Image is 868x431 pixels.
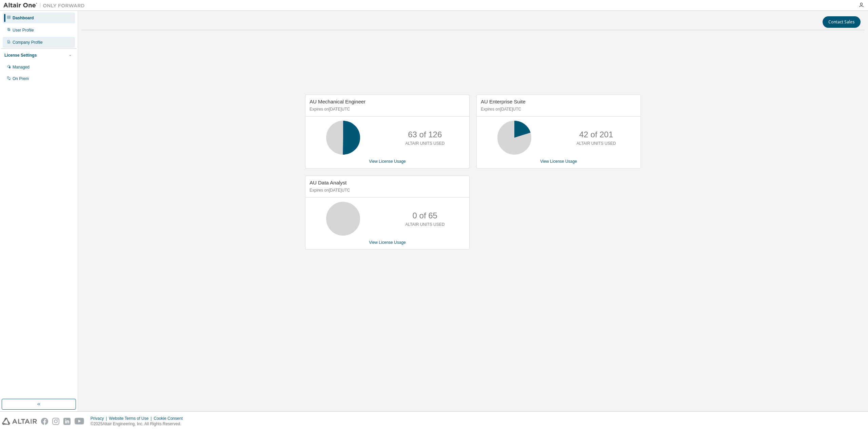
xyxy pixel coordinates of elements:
[3,2,88,9] img: Altair One
[408,129,442,140] p: 63 of 126
[13,15,34,21] div: Dashboard
[52,418,59,425] img: instagram.svg
[481,106,635,112] p: Expires on [DATE] UTC
[63,418,71,425] img: linkedin.svg
[13,64,29,70] div: Managed
[2,418,37,425] img: altair_logo.svg
[109,416,154,421] div: Website Terms of Use
[154,416,186,421] div: Cookie Consent
[481,99,526,104] span: AU Enterprise Suite
[413,210,437,221] p: 0 of 65
[540,159,577,164] a: View License Usage
[13,40,43,45] div: Company Profile
[41,418,48,425] img: facebook.svg
[4,53,37,58] div: License Settings
[13,27,34,33] div: User Profile
[576,141,616,146] p: ALTAIR UNITS USED
[369,159,406,164] a: View License Usage
[310,180,347,185] span: AU Data Analyst
[310,106,463,112] p: Expires on [DATE] UTC
[13,76,29,81] div: On Prem
[369,240,406,245] a: View License Usage
[75,418,84,425] img: youtube.svg
[823,16,861,28] button: Contact Sales
[91,416,109,421] div: Privacy
[91,421,187,427] p: © 2025 Altair Engineering, Inc. All Rights Reserved.
[310,188,463,193] p: Expires on [DATE] UTC
[405,222,445,228] p: ALTAIR UNITS USED
[310,99,366,104] span: AU Mechanical Engineer
[579,129,613,140] p: 42 of 201
[405,141,445,146] p: ALTAIR UNITS USED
